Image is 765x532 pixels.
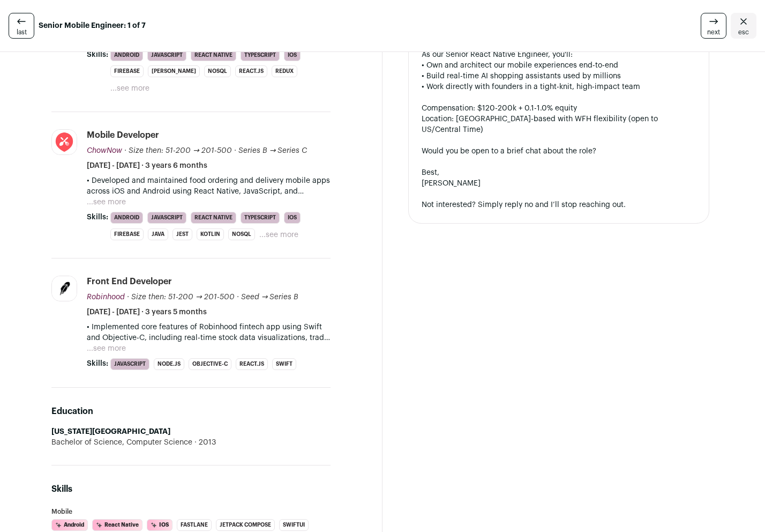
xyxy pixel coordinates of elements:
span: [DATE] - [DATE] · 3 years 6 months [87,160,207,171]
li: Android [110,212,143,224]
li: Objective-C [189,358,231,370]
span: last [17,28,27,36]
h2: Education [51,405,331,418]
strong: Senior Mobile Engineer: 1 of 7 [39,20,146,31]
li: React.js [235,65,267,77]
span: Skills: [87,358,108,369]
p: • Implemented core features of Robinhood fintech app using Swift and Objective-C, including real-... [87,322,331,343]
li: NoSQL [228,228,255,240]
li: Java [148,228,168,240]
a: last [9,13,34,39]
button: ...see more [259,230,298,240]
li: [PERSON_NAME] [148,65,200,77]
li: React Native [191,212,236,224]
span: Seed → Series B [241,293,299,301]
li: Redux [272,65,297,77]
li: Fastlane [177,519,212,531]
div: Mobile Developer [87,129,159,141]
li: Android [51,519,88,531]
li: TypeScript [241,212,280,224]
span: next [707,28,720,36]
li: JavaScript [147,212,186,224]
h2: Skills [51,483,331,496]
li: SwiftUI [279,519,309,531]
span: esc [738,28,749,36]
span: · Size then: 51-200 → 201-500 [124,147,232,154]
li: React Native [191,49,236,61]
li: JavaScript [147,49,186,61]
span: · Size then: 51-200 → 201-500 [127,293,235,301]
li: Android [110,49,143,61]
li: Kotlin [197,228,224,240]
li: TypeScript [241,49,280,61]
li: Jetpack Compose [216,519,275,531]
span: ChowNow [87,147,122,154]
span: Skills: [87,212,108,223]
li: JavaScript [110,358,149,370]
li: NoSQL [204,65,231,77]
li: React.js [236,358,268,370]
li: Jest [172,228,192,240]
h3: Mobile [51,508,331,515]
button: ...see more [87,343,126,354]
button: ...see more [110,83,149,94]
strong: [US_STATE][GEOGRAPHIC_DATA] [51,428,170,435]
li: iOS [284,212,301,224]
li: iOS [147,519,172,531]
li: Node.js [154,358,184,370]
img: f94d9133d3b94be5754b4d9745b4182d97c031297df0f0ec9846eee21a2b2704.jpg [52,276,77,301]
li: Firebase [110,65,144,77]
li: iOS [284,49,301,61]
span: 2013 [192,437,216,448]
p: • Developed and maintained food ordering and delivery mobile apps across iOS and Android using Re... [87,175,331,197]
li: Firebase [110,228,144,240]
span: Skills: [87,49,108,60]
span: [DATE] - [DATE] · 3 years 5 months [87,307,207,317]
a: next [701,13,726,39]
span: Series B → Series C [238,147,307,154]
span: · [234,145,236,156]
button: ...see more [87,197,126,208]
span: Robinhood [87,293,125,301]
div: Bachelor of Science, Computer Science [51,437,331,448]
li: React Native [92,519,142,531]
li: Swift [272,358,296,370]
div: Front End Developer [87,276,172,287]
a: Close [731,13,756,39]
img: 30f2d7c96d74c59bb225f22fd607278207284c290477e370201cad183887230c.jpg [52,130,77,154]
span: · [237,292,239,302]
